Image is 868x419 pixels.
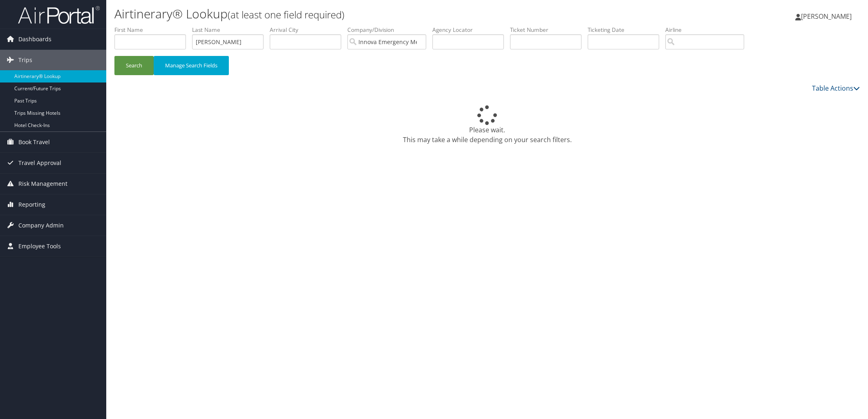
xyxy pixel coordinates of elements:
label: Ticketing Date [588,26,665,34]
div: Please wait. This may take a while depending on your search filters. [114,105,860,145]
label: Company/Division [347,26,432,34]
span: Reporting [18,194,45,215]
label: Agency Locator [432,26,510,34]
span: Travel Approval [18,153,61,173]
span: Employee Tools [18,236,61,256]
label: Last Name [192,26,270,34]
span: [PERSON_NAME] [801,12,852,21]
label: Ticket Number [510,26,588,34]
label: First Name [114,26,192,34]
span: Dashboards [18,29,51,49]
span: Book Travel [18,132,50,152]
span: Trips [18,50,32,70]
span: Risk Management [18,174,67,194]
label: Arrival City [270,26,347,34]
label: Airline [665,26,750,34]
small: (at least one field required) [228,8,345,21]
img: airportal-logo.png [18,5,100,25]
button: Manage Search Fields [154,56,229,75]
a: Table Actions [812,84,860,93]
h1: Airtinerary® Lookup [114,5,611,22]
span: Company Admin [18,215,64,236]
button: Search [114,56,154,75]
a: [PERSON_NAME] [795,4,860,29]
